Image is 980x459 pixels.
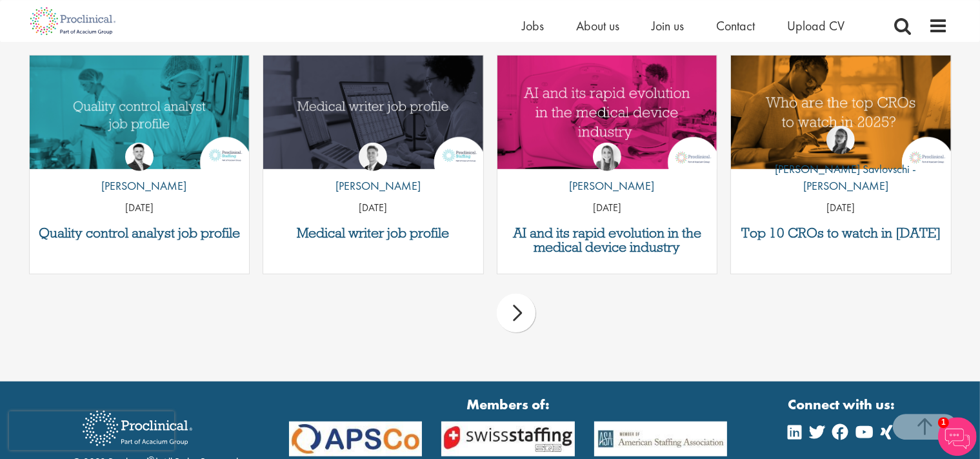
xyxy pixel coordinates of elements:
strong: Members of: [289,394,728,414]
img: APSCo [585,422,737,457]
img: APSCo [432,422,585,457]
a: Joshua Godden [PERSON_NAME] [92,143,186,201]
a: Contact [717,17,755,34]
p: [PERSON_NAME] Savlovschi - [PERSON_NAME] [731,161,951,194]
img: Medical writer job profile [263,56,483,170]
a: Quality control analyst job profile [36,226,243,240]
p: [DATE] [30,201,250,216]
p: [DATE] [731,201,951,216]
a: Link to a post [30,56,250,170]
p: [PERSON_NAME] [559,178,654,194]
span: 1 [938,417,949,428]
a: Link to a post [497,56,717,170]
a: Upload CV [788,17,845,34]
img: Theodora Savlovschi - Wicks [826,126,855,154]
a: Jobs [523,17,545,34]
a: About us [577,17,620,34]
img: Top 10 CROs 2025 | Proclinical [731,56,951,170]
div: next [497,294,535,332]
a: Link to a post [263,56,483,170]
img: Joshua Godden [125,143,154,171]
p: [PERSON_NAME] [326,178,421,194]
img: Chatbot [938,417,977,456]
a: Join us [652,17,685,34]
img: Proclinical Recruitment [73,402,202,455]
a: AI and its rapid evolution in the medical device industry [504,226,711,254]
img: APSCo [279,422,432,457]
iframe: reCAPTCHA [9,411,174,450]
img: George Watson [359,143,387,171]
p: [DATE] [263,201,483,216]
a: Link to a post [731,56,951,170]
strong: Connect with us: [788,394,897,414]
a: Hannah Burke [PERSON_NAME] [559,143,654,201]
img: Hannah Burke [593,143,621,171]
a: Medical writer job profile [270,226,477,240]
img: AI and Its Impact on the Medical Device Industry | Proclinical [497,56,717,170]
p: [PERSON_NAME] [92,178,186,194]
a: George Watson [PERSON_NAME] [326,143,421,201]
p: [DATE] [497,201,717,216]
img: quality control analyst job profile [30,56,250,170]
a: Theodora Savlovschi - Wicks [PERSON_NAME] Savlovschi - [PERSON_NAME] [731,126,951,200]
a: Top 10 CROs to watch in [DATE] [737,226,945,240]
